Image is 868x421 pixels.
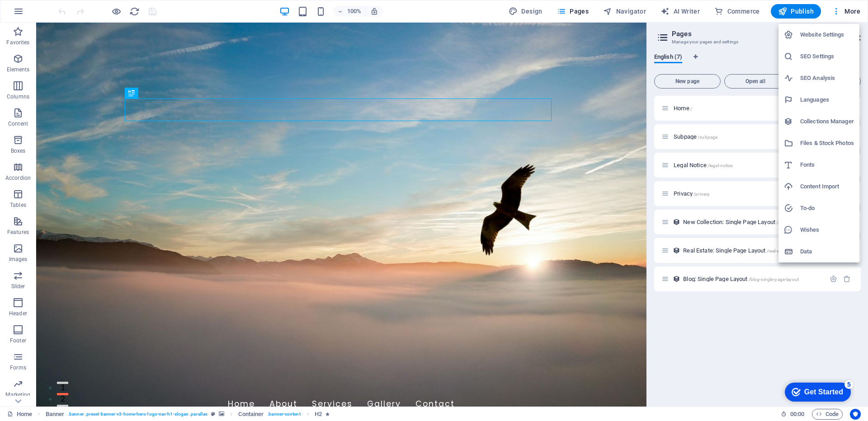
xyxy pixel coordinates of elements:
[800,246,854,257] h6: Data
[7,5,73,23] div: Get Started 5 items remaining, 0% complete
[800,181,854,192] h6: Content Import
[21,359,32,361] button: 1
[21,370,32,373] button: 2
[800,138,854,149] h6: Files & Stock Photos
[21,382,32,384] button: 3
[27,10,66,18] div: Get Started
[800,29,854,40] h6: Website Settings
[800,94,854,105] h6: Languages
[800,203,854,214] h6: To-do
[800,73,854,84] h6: SEO Analysis
[800,51,854,62] h6: SEO Settings
[67,2,76,11] div: 5
[800,159,854,170] h6: Fonts
[800,116,854,127] h6: Collections Manager
[800,225,854,235] h6: Wishes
